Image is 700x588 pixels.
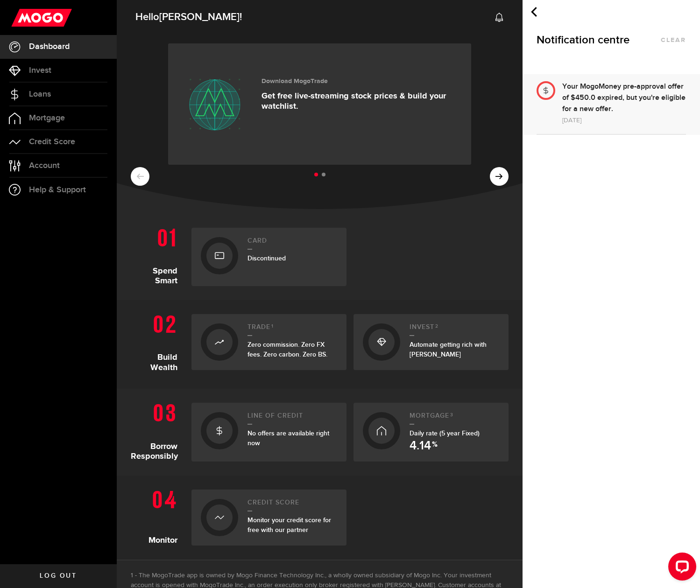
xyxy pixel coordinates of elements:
a: Mortgage3Daily rate (5 year Fixed) 4.14 % [354,403,509,462]
span: Account [29,161,60,170]
h3: Download MogoTrade [262,77,457,85]
sup: 1 [271,323,274,329]
h1: Build Wealth [131,309,184,375]
span: % [432,441,438,452]
a: Trade1Zero commission. Zero FX fees. Zero carbon. Zero BS. [191,314,346,370]
span: No offers are available right now [247,429,329,447]
span: Automate getting rich with [PERSON_NAME] [410,341,487,358]
h2: Card [247,237,337,250]
p: Get free live-streaming stock prices & build your watchlist. [262,91,457,112]
div: [DATE] [562,115,686,126]
h1: Spend Smart [131,223,184,286]
span: Monitor your credit score for free with our partner [247,516,331,534]
span: 4.14 [410,440,431,452]
h2: Mortgage [410,412,499,425]
a: Invest2Automate getting rich with [PERSON_NAME] [354,314,509,370]
h1: Borrow Responsibly [131,398,184,462]
div: Your MogoMoney pre-approval offer of $450.0 expired, but you're eligible for a new offer. [562,81,686,115]
h2: Line of credit [247,412,337,425]
sup: 2 [435,323,438,329]
span: Loans [29,90,51,98]
sup: 3 [450,412,453,418]
span: Zero commission. Zero FX fees. Zero carbon. Zero BS. [247,341,327,358]
h2: Trade [247,323,337,336]
a: CardDiscontinued [191,228,346,286]
span: Log out [40,573,77,579]
span: Help & Support [29,186,86,194]
span: Notification centre [537,33,629,47]
a: Line of creditNo offers are available right now [191,403,346,462]
span: Discontinued [247,254,286,262]
h2: Invest [410,323,499,336]
h1: Monitor [131,485,184,546]
h2: Credit Score [247,499,337,511]
button: clear [661,37,686,43]
span: Dashboard [29,42,70,51]
span: Mortgage [29,114,65,122]
span: [PERSON_NAME] [159,11,240,23]
span: Invest [29,66,51,75]
span: Credit Score [29,138,75,146]
span: Daily rate (5 year Fixed) [410,429,480,437]
a: Credit ScoreMonitor your credit score for free with our partner [191,490,346,546]
a: Download MogoTrade Get free live-streaming stock prices & build your watchlist. [168,43,471,165]
span: Hello ! [135,7,242,27]
iframe: LiveChat chat widget [661,549,700,588]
